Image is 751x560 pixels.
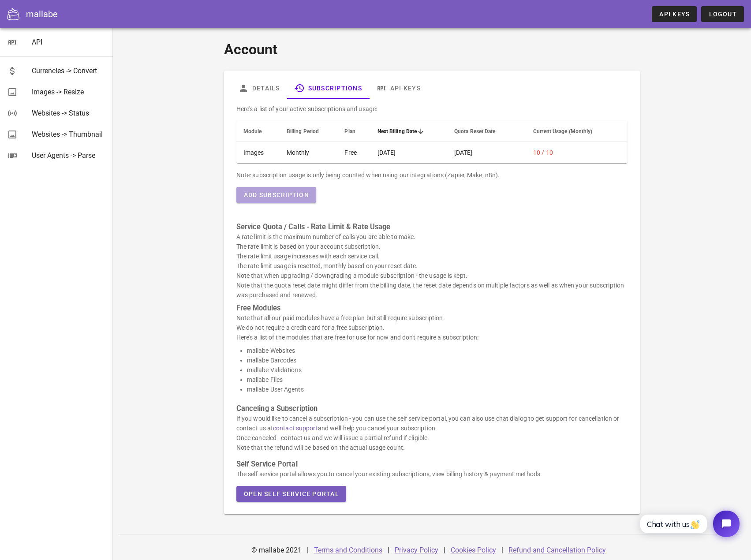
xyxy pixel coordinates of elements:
[344,128,355,134] span: Plan
[280,121,338,142] th: Billing Period
[652,6,697,22] a: API Keys
[32,88,106,96] div: Images -> Resize
[533,128,592,134] span: Current Usage (Monthly)
[287,128,319,134] span: Billing Period
[32,151,106,160] div: User Agents -> Parse
[337,142,370,163] td: Free
[701,6,744,22] button: Logout
[236,104,628,114] p: Here's a list of your active subscriptions and usage:
[337,121,370,142] th: Plan
[231,78,287,99] a: Details
[236,459,628,469] h3: Self Service Portal
[631,503,747,545] iframe: Tidio Chat
[508,546,606,554] a: Refund and Cancellation Policy
[273,425,318,432] a: contact support
[247,346,628,355] li: mallabe Websites
[287,78,369,99] a: Subscriptions
[247,385,628,394] li: mallabe User Agents
[533,149,553,156] span: 10 / 10
[236,121,280,142] th: Module
[247,355,628,365] li: mallabe Barcodes
[236,313,628,342] p: Note that all our paid modules have a free plan but still require subscription. We do not require...
[370,142,447,163] td: [DATE]
[236,303,628,313] h3: Free Modules
[224,39,640,60] h1: Account
[32,130,106,138] div: Websites -> Thumbnail
[369,78,428,99] a: API Keys
[708,11,737,18] span: Logout
[243,128,262,134] span: Module
[236,469,628,479] p: The self service portal allows you to cancel your existing subscriptions, view billing history & ...
[26,7,58,21] div: mallabe
[32,38,106,46] div: API
[236,170,628,180] div: Note: subscription usage is only being counted when using our integrations (Zapier, Make, n8n).
[236,404,628,414] h3: Canceling a Subscription
[236,414,628,452] p: If you would like to cancel a subscription - you can use the self service portal, you can also us...
[314,546,382,554] a: Terms and Conditions
[659,11,690,18] span: API Keys
[447,121,526,142] th: Quota Reset Date: Not sorted. Activate to sort ascending.
[280,142,338,163] td: Monthly
[451,546,496,554] a: Cookies Policy
[370,121,447,142] th: Next Billing Date: Sorted descending. Activate to remove sorting.
[526,121,628,142] th: Current Usage (Monthly): Not sorted. Activate to sort ascending.
[447,142,526,163] td: [DATE]
[247,365,628,375] li: mallabe Validations
[236,232,628,300] p: A rate limit is the maximum number of calls you are able to make. The rate limit is based on your...
[236,222,628,232] h3: Service Quota / Calls - Rate Limit & Rate Usage
[395,546,438,554] a: Privacy Policy
[377,128,417,134] span: Next Billing Date
[247,375,628,385] li: mallabe Files
[236,187,316,203] button: Add Subscription
[243,191,309,198] span: Add Subscription
[454,128,496,134] span: Quota Reset Date
[236,142,280,163] td: Images
[32,109,106,117] div: Websites -> Status
[32,67,106,75] div: Currencies -> Convert
[236,486,346,502] button: Open Self Service Portal
[243,490,339,497] span: Open Self Service Portal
